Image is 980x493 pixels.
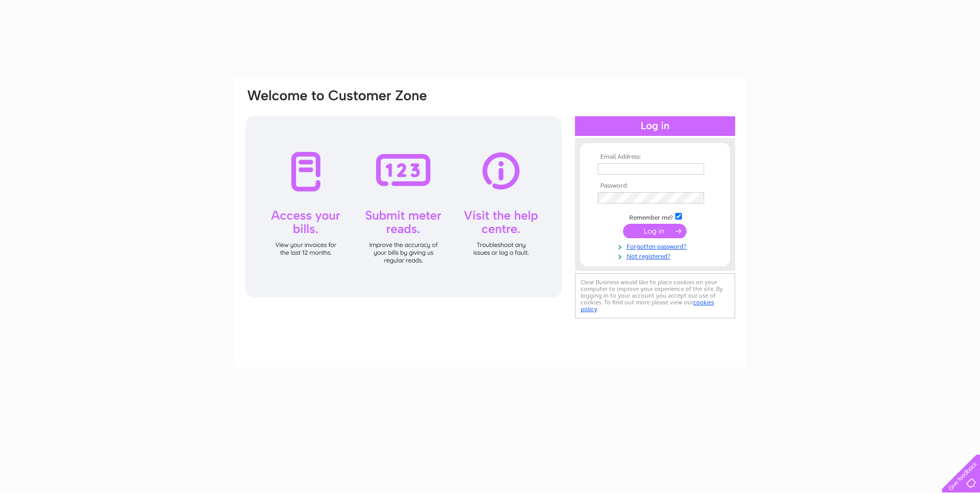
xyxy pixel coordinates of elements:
[575,273,735,318] div: Clear Business would like to place cookies on your computer to improve your experience of the sit...
[581,299,714,313] a: cookies policy
[598,251,715,260] a: Not registered?
[595,211,715,222] td: Remember me?
[595,182,715,190] th: Password:
[623,224,687,238] input: Submit
[595,153,715,161] th: Email Address:
[598,241,715,251] a: Forgotten password?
